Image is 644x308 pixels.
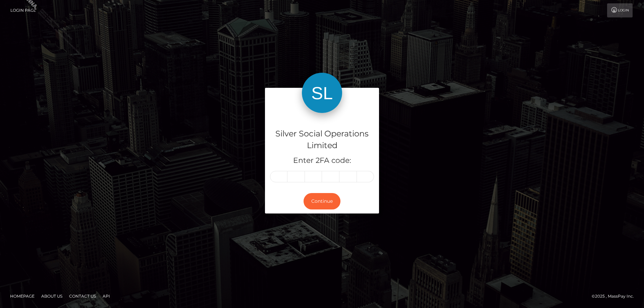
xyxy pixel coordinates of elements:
[270,156,374,166] h5: Enter 2FA code:
[270,128,374,151] h4: Silver Social Operations Limited
[592,293,639,300] div: © 2025 , MassPay Inc.
[607,3,633,17] a: Login
[7,291,37,301] a: Homepage
[39,291,65,301] a: About Us
[66,291,99,301] a: Contact Us
[304,193,340,209] button: Continue
[10,3,36,17] a: Login Page
[302,73,342,113] img: Silver Social Operations Limited
[100,291,113,301] a: API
